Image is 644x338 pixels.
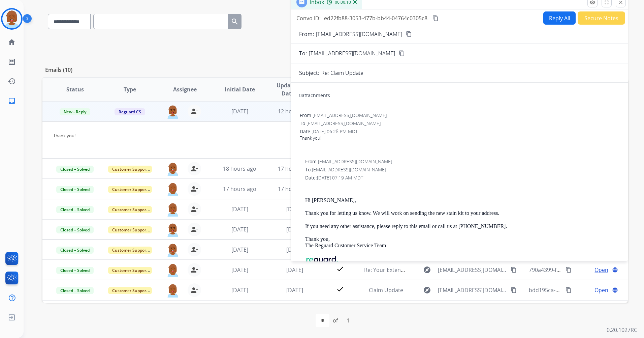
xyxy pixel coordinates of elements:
[399,50,405,56] mat-icon: content_copy
[299,49,307,57] p: To:
[406,31,412,37] mat-icon: content_copy
[423,266,431,274] mat-icon: explore
[273,81,303,97] span: Updated Date
[300,112,619,119] div: From:
[108,267,152,274] span: Customer Support
[166,162,180,176] img: agent-avatar
[56,267,94,274] span: Closed – Solved
[318,158,392,165] span: [EMAIL_ADDRESS][DOMAIN_NAME]
[566,267,572,273] mat-icon: content_copy
[286,205,303,213] span: [DATE]
[60,108,90,115] span: New - Reply
[341,314,355,327] div: 1
[309,49,395,57] span: [EMAIL_ADDRESS][DOMAIN_NAME]
[225,85,255,93] span: Initial Date
[511,287,517,293] mat-icon: content_copy
[305,158,619,165] div: From:
[612,267,618,273] mat-icon: language
[299,69,319,77] p: Subject:
[231,205,248,213] span: [DATE]
[312,128,358,135] span: [DATE] 06:28 PM MDT
[305,236,619,249] p: Thank you, The Reguard Customer Service Team
[66,85,84,93] span: Status
[231,286,248,294] span: [DATE]
[108,226,152,233] span: Customer Support
[166,223,180,237] img: agent-avatar
[607,326,637,334] p: 0.20.1027RC
[231,18,239,26] mat-icon: search
[578,11,625,25] button: Secure Notes
[166,182,180,196] img: agent-avatar
[612,287,618,293] mat-icon: language
[321,69,363,77] p: Re: Claim Update
[432,15,439,21] mat-icon: content_copy
[231,266,248,274] span: [DATE]
[594,286,608,294] span: Open
[333,316,338,325] div: of
[166,105,180,119] img: agent-avatar
[166,243,180,257] img: agent-avatar
[529,286,632,294] span: bdd195ca-2d83-4f39-a9ba-44736f327bb9
[278,108,311,115] span: 12 hours ago
[438,266,507,274] span: [EMAIL_ADDRESS][DOMAIN_NAME]
[56,287,94,294] span: Closed – Solved
[305,223,619,229] p: If you need any other assistance, please reply to this email or call us at [PHONE_NUMBER].
[8,38,16,46] mat-icon: home
[56,186,94,193] span: Closed – Solved
[278,185,311,193] span: 17 hours ago
[316,30,402,38] p: [EMAIL_ADDRESS][DOMAIN_NAME]
[173,85,197,93] span: Assignee
[300,128,619,135] div: Date:
[231,108,248,115] span: [DATE]
[305,174,619,181] div: Date:
[307,120,381,126] span: [EMAIL_ADDRESS][DOMAIN_NAME]
[423,286,431,294] mat-icon: explore
[313,112,387,118] span: [EMAIL_ADDRESS][DOMAIN_NAME]
[190,165,198,173] mat-icon: person_remove
[223,165,256,172] span: 18 hours ago
[286,246,303,253] span: [DATE]
[305,255,339,265] img: Reguard+Logotype+Color_WBG_S.png
[223,185,256,193] span: 17 hours ago
[543,11,576,25] button: Reply All
[166,283,180,298] img: agent-avatar
[56,166,94,173] span: Closed – Solved
[231,226,248,233] span: [DATE]
[278,165,311,172] span: 17 hours ago
[364,266,464,274] span: Re: Your Extend claim is being reviewed
[300,135,619,142] div: Thank you!
[190,286,198,294] mat-icon: person_remove
[317,174,363,181] span: [DATE] 07:19 AM MDT
[299,30,314,38] p: From:
[438,286,507,294] span: [EMAIL_ADDRESS][DOMAIN_NAME]
[511,267,517,273] mat-icon: content_copy
[299,92,302,98] span: 0
[299,92,330,99] div: attachments
[124,85,136,93] span: Type
[8,97,16,105] mat-icon: inbox
[190,266,198,274] mat-icon: person_remove
[166,202,180,217] img: agent-avatar
[56,247,94,254] span: Closed – Solved
[190,205,198,213] mat-icon: person_remove
[296,14,321,22] p: Convo ID:
[594,266,608,274] span: Open
[2,9,21,28] img: avatar
[529,266,632,274] span: 790a4399-fcb4-46db-92bb-aa71cdb7f585
[190,185,198,193] mat-icon: person_remove
[190,246,198,254] mat-icon: person_remove
[108,186,152,193] span: Customer Support
[115,108,145,115] span: Reguard CS
[566,287,572,293] mat-icon: content_copy
[56,226,94,233] span: Closed – Solved
[108,206,152,213] span: Customer Support
[108,287,152,294] span: Customer Support
[286,286,303,294] span: [DATE]
[190,107,198,115] mat-icon: person_remove
[166,263,180,277] img: agent-avatar
[286,226,303,233] span: [DATE]
[312,166,386,173] span: [EMAIL_ADDRESS][DOMAIN_NAME]
[42,66,75,74] p: Emails (10)
[56,206,94,213] span: Closed – Solved
[300,120,619,127] div: To:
